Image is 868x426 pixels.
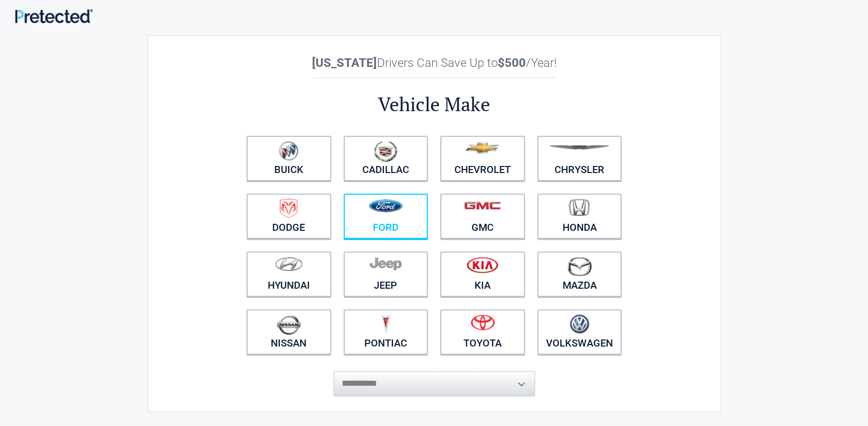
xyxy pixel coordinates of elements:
[466,257,498,273] img: kia
[344,194,428,239] a: Ford
[275,257,303,271] img: hyundai
[470,314,495,330] img: toyota
[344,136,428,181] a: Cadillac
[465,142,499,153] img: chevrolet
[440,251,525,297] a: Kia
[440,136,525,181] a: Chevrolet
[537,309,622,355] a: Volkswagen
[569,199,590,216] img: honda
[374,141,397,162] img: cadillac
[464,201,501,210] img: gmc
[537,194,622,239] a: Honda
[440,194,525,239] a: GMC
[312,56,377,70] b: [US_STATE]
[440,309,525,355] a: Toyota
[280,199,297,218] img: dodge
[570,314,589,334] img: volkswagen
[344,251,428,297] a: Jeep
[241,56,628,70] h2: Drivers Can Save Up to /Year
[344,309,428,355] a: Pontiac
[247,309,331,355] a: Nissan
[537,251,622,297] a: Mazda
[548,145,610,150] img: chrysler
[369,199,403,212] img: ford
[567,257,592,276] img: mazda
[279,141,298,161] img: buick
[498,56,526,70] b: $500
[537,136,622,181] a: Chrysler
[369,257,402,271] img: jeep
[277,314,301,335] img: nissan
[247,194,331,239] a: Dodge
[241,92,628,117] h2: Vehicle Make
[15,9,93,23] img: Main Logo
[247,251,331,297] a: Hyundai
[380,314,390,333] img: pontiac
[247,136,331,181] a: Buick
